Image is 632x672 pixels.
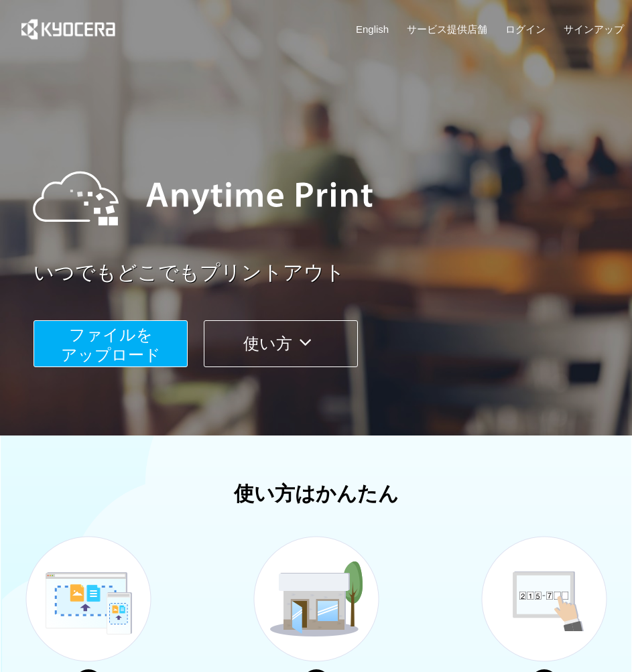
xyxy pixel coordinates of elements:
[61,326,161,364] span: ファイルを ​​アップロード
[34,320,188,367] button: ファイルを​​アップロード
[505,22,546,36] a: ログイン
[407,22,487,36] a: サービス提供店舗
[356,22,389,36] a: English
[564,22,624,36] a: サインアップ
[204,320,358,367] button: 使い方
[34,259,632,287] a: いつでもどこでもプリントアウト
